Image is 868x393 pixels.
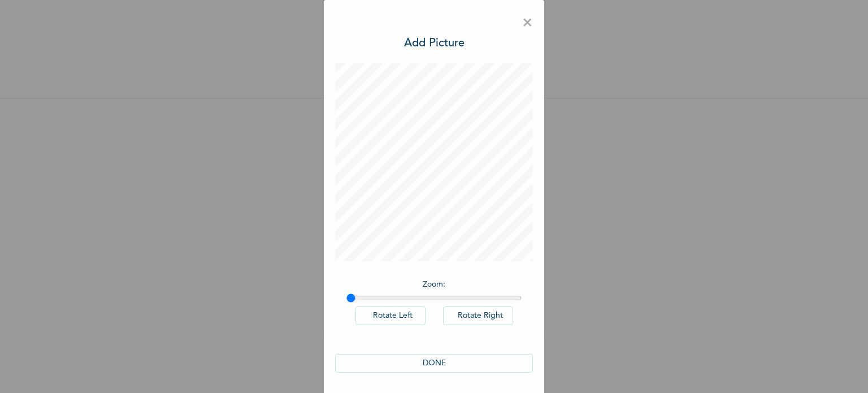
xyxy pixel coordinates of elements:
[346,279,522,291] p: Zoom :
[443,306,513,325] button: Rotate Right
[522,11,533,35] span: ×
[404,35,465,52] h3: Add Picture
[335,354,533,373] button: DONE
[332,208,536,253] span: Please add a recent Passport Photograph
[355,306,426,325] button: Rotate Left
